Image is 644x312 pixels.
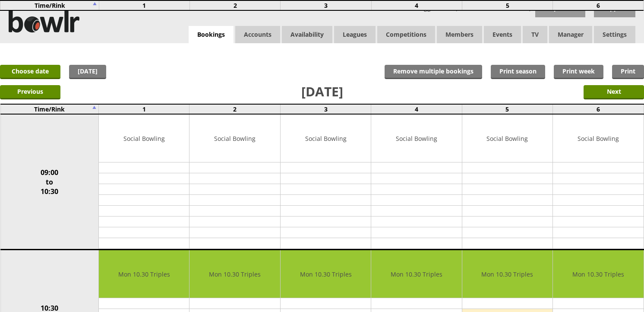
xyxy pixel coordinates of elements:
td: 3 [281,0,371,10]
a: Competitions [377,26,435,43]
td: Mon 10.30 Triples [99,250,189,298]
td: 5 [462,104,552,114]
a: Leagues [334,26,376,43]
td: 5 [462,0,552,10]
td: Mon 10.30 Triples [281,250,371,298]
td: 6 [553,0,644,10]
a: [DATE] [69,65,106,79]
td: Mon 10.30 Triples [371,250,461,298]
td: 09:00 to 10:30 [0,114,99,250]
a: Print season [491,65,545,79]
td: Social Bowling [371,115,461,162]
td: 2 [190,0,281,10]
td: Mon 10.30 Triples [189,250,280,298]
td: Mon 10.30 Triples [462,250,552,298]
td: Social Bowling [281,115,371,162]
span: TV [523,26,547,43]
a: Events [484,26,521,43]
span: Manager [549,26,592,43]
td: Time/Rink [0,0,99,10]
span: Members [437,26,482,43]
input: Remove multiple bookings [385,65,482,79]
td: 6 [553,104,644,114]
td: 4 [371,104,462,114]
td: 2 [189,104,280,114]
td: Time/Rink [0,104,99,114]
td: 1 [99,104,189,114]
td: Mon 10.30 Triples [553,250,643,298]
td: Social Bowling [462,115,552,162]
span: Accounts [235,26,280,43]
input: Next [584,85,644,99]
a: Print week [554,65,603,79]
td: 1 [99,0,189,10]
td: 4 [371,0,462,10]
td: Social Bowling [99,115,189,162]
td: Social Bowling [189,115,280,162]
a: Bookings [189,26,234,44]
td: 3 [280,104,371,114]
a: Availability [282,26,332,43]
a: Print [612,65,644,79]
span: Settings [594,26,635,43]
td: Social Bowling [553,115,643,162]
